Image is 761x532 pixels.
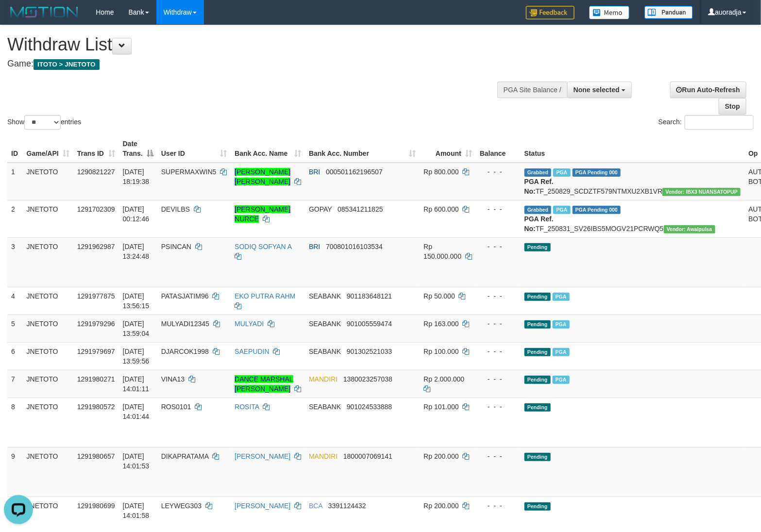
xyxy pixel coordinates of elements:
[524,215,554,233] b: PGA Ref. No:
[77,168,115,176] span: 1290821227
[480,204,517,214] div: - - -
[77,452,115,460] span: 1291980657
[235,292,295,300] a: EKO PUTRA RAHM
[347,403,392,411] span: Copy 901024533888 to clipboard
[7,237,23,287] td: 3
[123,243,150,260] span: [DATE] 13:24:48
[77,205,115,213] span: 1291702309
[553,206,570,214] span: Marked by auowiliam
[7,5,81,19] img: MOTION_logo.png
[524,376,551,384] span: Pending
[347,320,392,328] span: Copy 901005559474 to clipboard
[77,348,115,355] span: 1291979697
[524,453,551,461] span: Pending
[497,82,567,98] div: PGA Site Balance /
[309,403,341,411] span: SEABANK
[123,205,150,223] span: [DATE] 00:12:46
[423,205,458,213] span: Rp 600.000
[328,502,366,510] span: Copy 3391124432 to clipboard
[7,398,23,447] td: 8
[123,452,150,470] span: [DATE] 14:01:53
[423,168,458,176] span: Rp 800.000
[574,86,620,94] span: None selected
[77,375,115,383] span: 1291980271
[326,168,383,176] span: Copy 000501162196507 to clipboard
[573,206,621,214] span: PGA Pending
[420,135,476,163] th: Amount: activate to sort column ascending
[123,502,150,519] span: [DATE] 14:01:58
[123,403,150,420] span: [DATE] 14:01:44
[7,59,498,69] h4: Game:
[423,403,458,411] span: Rp 101.000
[521,135,745,163] th: Status
[161,320,209,328] span: MULYADI12345
[235,452,290,460] a: [PERSON_NAME]
[521,163,745,200] td: TF_250829_SCDZTF579NTMXU2XB1VR
[662,188,741,196] span: Vendor URL: https://secure13.1velocity.biz
[305,135,420,163] th: Bank Acc. Number: activate to sort column ascending
[309,292,341,300] span: SEABANK
[553,320,570,329] span: Marked by auowiliam
[719,98,746,115] a: Stop
[235,320,264,328] a: MULYADI
[161,168,217,176] span: SUPERMAXWIN5
[7,315,23,342] td: 5
[77,320,115,328] span: 1291979296
[524,168,552,177] span: Grabbed
[309,375,338,383] span: MANDIRI
[524,502,551,511] span: Pending
[526,6,575,19] img: Feedback.jpg
[235,205,290,223] a: [PERSON_NAME] NURCE
[423,452,458,460] span: Rp 200.000
[521,200,745,237] td: TF_250831_SV26IBS5MOGV21PCRWQ5
[7,200,23,237] td: 2
[23,370,73,398] td: JNETOTO
[524,243,551,251] span: Pending
[423,243,461,260] span: Rp 150.000.000
[524,348,551,356] span: Pending
[23,287,73,315] td: JNETOTO
[664,225,715,233] span: Vendor URL: https://service2.1velocity.biz
[309,320,341,328] span: SEABANK
[77,502,115,510] span: 1291980699
[23,237,73,287] td: JNETOTO
[123,348,150,365] span: [DATE] 13:59:56
[23,163,73,200] td: JNETOTO
[423,348,458,355] span: Rp 100.000
[309,243,320,250] span: BRI
[119,135,157,163] th: Date Trans.: activate to sort column descending
[123,320,150,337] span: [DATE] 13:59:04
[553,168,570,177] span: Marked by auowiliam
[23,200,73,237] td: JNETOTO
[480,291,517,301] div: - - -
[480,402,517,412] div: - - -
[235,348,270,355] a: SAEPUDIN
[77,292,115,300] span: 1291977875
[161,502,202,510] span: LEYWEG303
[7,342,23,370] td: 6
[480,319,517,329] div: - - -
[123,375,150,393] span: [DATE] 14:01:11
[480,374,517,384] div: - - -
[309,168,320,176] span: BRI
[338,205,383,213] span: Copy 085341211825 to clipboard
[553,348,570,356] span: Marked by auowiliam
[480,242,517,251] div: - - -
[23,447,73,497] td: JNETOTO
[7,447,23,497] td: 9
[343,375,392,383] span: Copy 1380023257038 to clipboard
[524,206,552,214] span: Grabbed
[480,167,517,177] div: - - -
[553,293,570,301] span: Marked by auowiliam
[23,315,73,342] td: JNETOTO
[553,376,570,384] span: Marked by auowiliam
[235,168,290,185] a: [PERSON_NAME] [PERSON_NAME]
[644,6,693,19] img: panduan.png
[161,205,190,213] span: DEVILBS
[161,292,209,300] span: PATASJATIM96
[309,205,332,213] span: GOPAY
[524,320,551,329] span: Pending
[235,502,290,510] a: [PERSON_NAME]
[77,403,115,411] span: 1291980572
[423,292,455,300] span: Rp 50.000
